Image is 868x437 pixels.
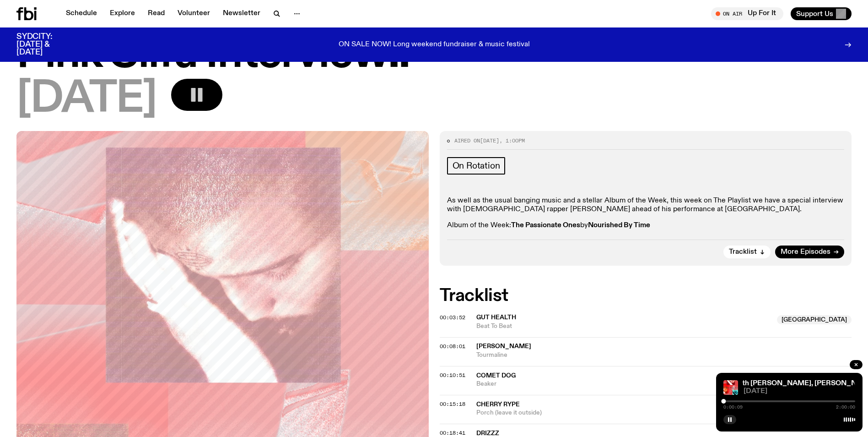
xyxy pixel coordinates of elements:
button: 00:08:01 [440,344,465,349]
p: ON SALE NOW! Long weekend fundraiser & music festival [339,41,530,49]
button: 00:15:18 [440,402,465,407]
span: Support Us [796,10,833,18]
span: Comet Dog [476,372,516,379]
span: DRIZZZ [476,430,499,437]
span: [DATE] [16,79,156,120]
span: Porch (leave it outside) [476,409,772,417]
span: 00:10:51 [440,371,465,379]
strong: The Passionate Ones [511,222,580,229]
a: On Rotation [447,157,506,175]
h3: SYDCITY: [DATE] & [DATE] [16,33,75,56]
a: More Episodes [775,246,844,258]
span: Beat To Beat [476,322,772,331]
strong: Nourished By Time [588,222,650,229]
span: 00:08:01 [440,343,465,350]
span: 00:15:18 [440,400,465,408]
span: [DATE] [480,137,499,144]
button: 00:10:51 [440,373,465,378]
span: 2:00:00 [836,405,855,410]
h2: Tracklist [440,288,852,304]
span: [DATE] [744,388,855,395]
span: , 1:00pm [499,137,525,144]
span: More Episodes [781,249,830,256]
button: 00:03:52 [440,315,465,320]
a: Schedule [60,7,102,20]
span: Tourmaline [476,351,852,360]
span: Aired on [454,137,480,144]
button: On AirUp For It [711,7,783,20]
span: 0:00:09 [723,405,743,410]
button: Tracklist [723,246,771,258]
a: Newsletter [217,7,266,20]
p: As well as the usual banging music and a stellar Album of the Week, this week on The Playlist we ... [447,197,845,214]
button: 00:18:41 [440,431,465,436]
span: Cherry Rype [476,401,520,408]
span: Beaker [476,380,772,388]
a: Explore [104,7,140,20]
span: [GEOGRAPHIC_DATA] [777,315,852,324]
img: The cover image for this episode of The Playlist, featuring the title of the show as well as the ... [723,380,738,395]
span: [PERSON_NAME] [476,343,531,350]
button: Support Us [791,7,852,20]
span: Tracklist [729,249,757,256]
a: Volunteer [172,7,216,20]
span: On Rotation [453,161,500,171]
span: 00:18:41 [440,429,465,437]
span: Gut Health [476,314,516,321]
span: 00:03:52 [440,314,465,321]
p: Album of the Week: by [447,221,845,230]
a: Read [142,7,170,20]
